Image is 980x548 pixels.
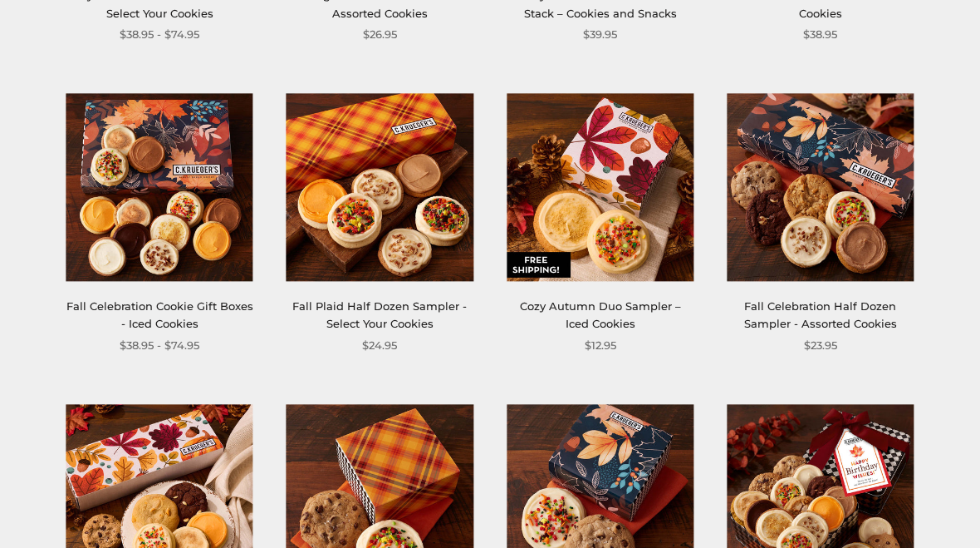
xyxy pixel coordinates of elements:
span: $38.95 [803,26,837,43]
img: Cozy Autumn Duo Sampler – Iced Cookies [507,94,693,281]
iframe: Sign Up via Text for Offers [13,485,172,535]
span: $39.95 [583,26,617,43]
span: $24.95 [362,337,397,354]
img: Fall Plaid Half Dozen Sampler - Select Your Cookies [287,94,473,281]
span: $38.95 - $74.95 [120,26,199,43]
a: Fall Plaid Half Dozen Sampler - Select Your Cookies [292,299,467,330]
span: $38.95 - $74.95 [120,337,199,354]
img: Fall Celebration Cookie Gift Boxes - Iced Cookies [66,94,253,281]
span: $23.95 [804,337,837,354]
a: Fall Celebration Cookie Gift Boxes - Iced Cookies [66,299,253,330]
span: $26.95 [363,26,397,43]
img: Fall Celebration Half Dozen Sampler - Assorted Cookies [727,94,914,281]
a: Cozy Autumn Duo Sampler – Iced Cookies [520,299,681,330]
span: $12.95 [585,337,616,354]
a: Fall Celebration Half Dozen Sampler - Assorted Cookies [744,299,897,330]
